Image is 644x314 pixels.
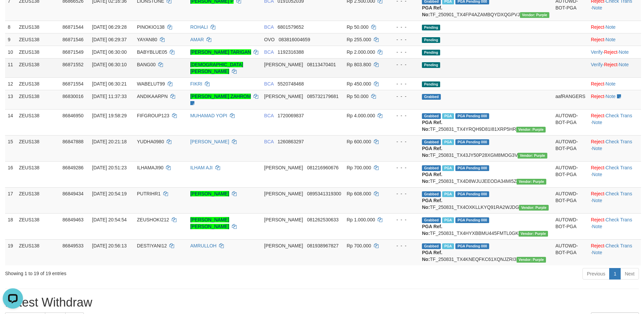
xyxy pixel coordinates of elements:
a: Previous [582,268,610,280]
span: YAYAN80 [137,37,157,42]
span: [DATE] 20:54:19 [92,191,126,196]
span: [DATE] 06:29:37 [92,37,126,42]
a: Check Trans [605,243,632,248]
div: - - - [390,61,417,68]
span: [DATE] 06:30:00 [92,49,126,55]
span: 86847888 [63,139,84,144]
a: Check Trans [605,191,632,196]
span: 86849434 [63,191,84,196]
a: [PERSON_NAME] [190,191,229,196]
a: FIKRI [190,81,202,87]
a: Check Trans [605,113,632,118]
span: [DATE] 20:51:23 [92,165,126,170]
div: - - - [390,80,417,87]
span: 86849463 [63,217,84,222]
td: ZEUS138 [16,213,60,239]
td: ZEUS138 [16,46,60,58]
td: 11 [5,58,16,77]
td: ZEUS138 [16,77,60,90]
span: YUDHA0980 [137,139,164,144]
span: Copy 1720069837 to clipboard [278,113,304,118]
span: [DATE] 20:56:13 [92,243,126,248]
span: Vendor URL: https://trx4.1velocity.biz [518,153,547,159]
td: ZEUS138 [16,135,60,161]
td: TF_250831_TX43JY50P28XGM8MOG3V [419,135,553,161]
td: · · [588,239,641,265]
div: - - - [390,24,417,30]
span: PGA Pending [455,217,489,223]
span: DESTIYANI12 [137,243,167,248]
span: Rp 50.000 [347,24,368,30]
span: PGA Pending [455,165,489,171]
div: - - - [390,36,417,43]
td: 14 [5,109,16,135]
span: Copy 08113470401 to clipboard [307,62,336,67]
td: 12 [5,77,16,90]
td: 19 [5,239,16,265]
div: - - - [390,216,417,223]
div: - - - [390,112,417,119]
span: Grabbed [422,217,441,223]
span: BCA [264,49,273,55]
span: [PERSON_NAME] [264,165,303,170]
span: PINOKIO138 [137,24,165,30]
span: Marked by aafnoeunsreypich [442,139,454,145]
td: · · [588,58,641,77]
span: Rp 1.000.000 [347,217,375,222]
a: MUHAMAD YOPI [190,113,227,118]
span: Grabbed [422,191,441,197]
td: TF_250831_TX4D8WJUJEEODA34MI5Z [419,161,553,187]
span: Rp 2.000.000 [347,49,375,55]
a: Reject [591,81,604,87]
b: PGA Ref. No: [422,5,442,17]
span: Marked by aafnoeunsreypich [442,113,454,119]
span: Copy 1260863297 to clipboard [278,139,304,144]
a: Reject [591,24,604,30]
a: Check Trans [605,217,632,222]
a: Note [592,146,602,151]
span: Rp 50.000 [347,94,368,99]
span: [PERSON_NAME] [264,94,303,99]
td: ZEUS138 [16,33,60,46]
span: [PERSON_NAME] [264,243,303,248]
a: Reject [591,37,604,42]
span: Pending [422,62,440,68]
span: PUTRIHR1 [137,191,161,196]
td: 17 [5,187,16,213]
span: [PERSON_NAME] [264,62,303,67]
div: - - - [390,190,417,197]
a: Reject [591,217,604,222]
td: · · [588,161,641,187]
a: Note [592,172,602,177]
td: ZEUS138 [16,90,60,109]
span: [DATE] 19:58:29 [92,113,126,118]
span: PGA Pending [455,139,489,145]
span: Rp 450.000 [347,81,371,87]
span: 86846950 [63,113,84,118]
td: ZEUS138 [16,109,60,135]
a: Reject [591,165,604,170]
b: PGA Ref. No: [422,146,442,158]
span: Copy 1192316388 to clipboard [278,49,304,55]
div: - - - [390,242,417,249]
h1: Latest Withdraw [5,296,639,309]
a: Note [592,120,602,125]
td: · · [588,187,641,213]
td: AUTOWD-BOT-PGA [553,239,588,265]
span: [DATE] 20:21:18 [92,139,126,144]
span: Rp 700.000 [347,243,371,248]
span: BABYBLUE05 [137,49,167,55]
a: Reject [591,139,604,144]
td: · [588,21,641,33]
td: TF_250831_TX4YRQH9D81I81XRP5HR [419,109,553,135]
button: Open LiveChat chat widget [3,3,23,23]
span: OVO [264,37,275,42]
span: BCA [264,139,273,144]
a: Note [605,37,616,42]
a: [PERSON_NAME] [190,139,229,144]
span: Copy 081262530633 to clipboard [307,217,338,222]
a: Note [592,198,602,203]
span: BCA [264,24,273,30]
span: Marked by aafRornrotha [442,165,454,171]
b: PGA Ref. No: [422,172,442,184]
